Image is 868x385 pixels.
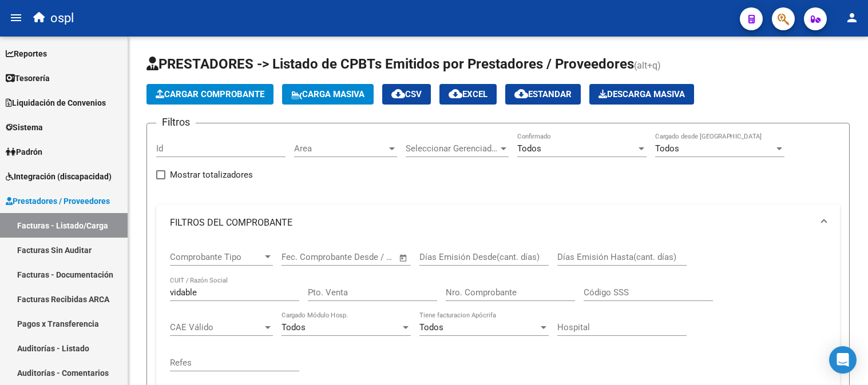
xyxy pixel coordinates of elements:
span: Area [294,143,387,154]
span: ospl [50,6,74,31]
span: Todos [517,143,541,154]
mat-icon: cloud_download [391,87,405,101]
input: End date [329,252,385,262]
span: Liquidación de Convenios [6,97,106,109]
mat-panel-title: FILTROS DEL COMPROBANTE [170,216,812,229]
button: Descarga Masiva [589,84,694,105]
span: Seleccionar Gerenciador [406,143,498,154]
button: CSV [382,84,431,105]
button: EXCEL [439,84,497,105]
button: Estandar [505,84,581,105]
mat-icon: cloud_download [449,87,462,101]
span: PRESTADORES -> Listado de CPBTs Emitidos por Prestadores / Proveedores [146,56,634,72]
mat-icon: person [845,11,859,25]
span: Sistema [6,121,43,134]
app-download-masive: Descarga masiva de comprobantes (adjuntos) [589,84,694,105]
span: EXCEL [449,89,487,99]
span: Descarga Masiva [599,89,685,99]
span: Todos [419,322,443,332]
span: Mostrar totalizadores [170,168,253,182]
mat-expansion-panel-header: FILTROS DEL COMPROBANTE [156,204,840,241]
span: Cargar Comprobante [156,89,264,99]
button: Cargar Comprobante [146,84,274,105]
h3: Filtros [156,114,196,130]
span: Prestadores / Proveedores [6,195,110,207]
span: Todos [655,143,679,154]
span: Reportes [6,47,47,60]
span: Carga Masiva [291,89,364,99]
input: Start date [282,252,319,262]
span: Estandar [514,89,572,99]
mat-icon: menu [9,11,23,25]
span: Todos [282,322,306,332]
mat-icon: cloud_download [514,87,528,101]
span: Tesorería [6,72,50,85]
button: Open calendar [397,251,410,264]
span: (alt+q) [634,60,661,71]
span: Comprobante Tipo [170,252,263,262]
div: Open Intercom Messenger [829,346,857,374]
span: CAE Válido [170,322,263,332]
span: CSV [391,89,422,99]
span: Integración (discapacidad) [6,170,112,183]
span: Padrón [6,146,42,158]
button: Carga Masiva [282,84,374,105]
